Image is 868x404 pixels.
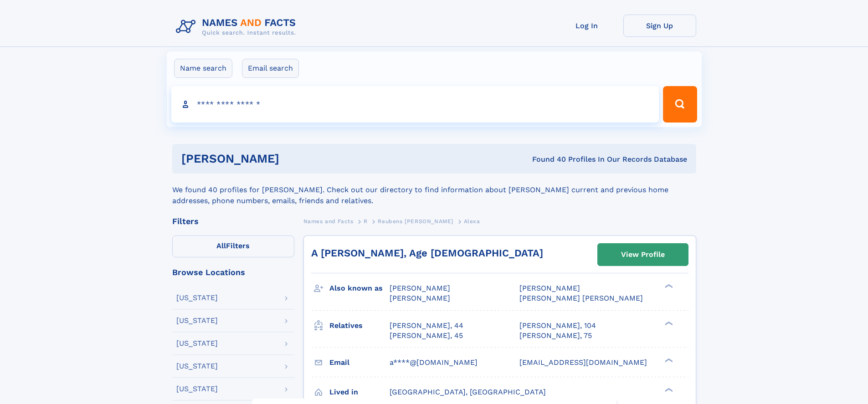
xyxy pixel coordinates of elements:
h3: Relatives [329,318,390,333]
label: Filters [172,235,294,257]
h3: Also known as [329,281,390,296]
a: Reubens [PERSON_NAME] [378,215,453,227]
label: Name search [174,59,232,78]
div: Filters [172,217,294,225]
span: R [364,218,368,225]
a: Names and Facts [303,215,354,227]
div: [US_STATE] [176,340,218,347]
div: [US_STATE] [176,363,218,370]
div: Found 40 Profiles In Our Records Database [406,154,687,164]
div: Browse Locations [172,268,294,276]
span: [GEOGRAPHIC_DATA], [GEOGRAPHIC_DATA] [390,388,546,396]
div: ❯ [663,357,673,363]
span: [PERSON_NAME] [390,284,450,292]
h3: Email [329,355,390,370]
img: Logo Names and Facts [172,15,303,39]
a: Log In [550,15,623,37]
a: A [PERSON_NAME], Age [DEMOGRAPHIC_DATA] [311,247,543,259]
span: [EMAIL_ADDRESS][DOMAIN_NAME] [519,358,647,367]
div: ❯ [663,283,673,289]
a: [PERSON_NAME], 45 [390,331,463,341]
button: Search Button [663,86,697,123]
span: [PERSON_NAME] [390,294,450,302]
a: Sign Up [623,15,696,37]
div: View Profile [621,244,665,265]
div: [US_STATE] [176,385,218,393]
a: [PERSON_NAME], 104 [519,321,596,331]
a: R [364,215,368,227]
input: search input [171,86,659,123]
a: [PERSON_NAME], 75 [519,331,592,341]
div: [US_STATE] [176,317,218,324]
div: ❯ [663,387,673,393]
div: [US_STATE] [176,294,218,302]
a: View Profile [598,244,688,266]
h3: Lived in [329,384,390,400]
span: [PERSON_NAME] [PERSON_NAME] [519,294,643,302]
h1: [PERSON_NAME] [181,153,406,164]
span: Alexa [464,218,480,225]
span: Reubens [PERSON_NAME] [378,218,453,225]
div: ❯ [663,320,673,326]
span: [PERSON_NAME] [519,284,580,292]
label: Email search [242,59,299,78]
span: All [216,241,226,250]
div: We found 40 profiles for [PERSON_NAME]. Check out our directory to find information about [PERSON... [172,174,696,206]
a: [PERSON_NAME], 44 [390,321,463,331]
